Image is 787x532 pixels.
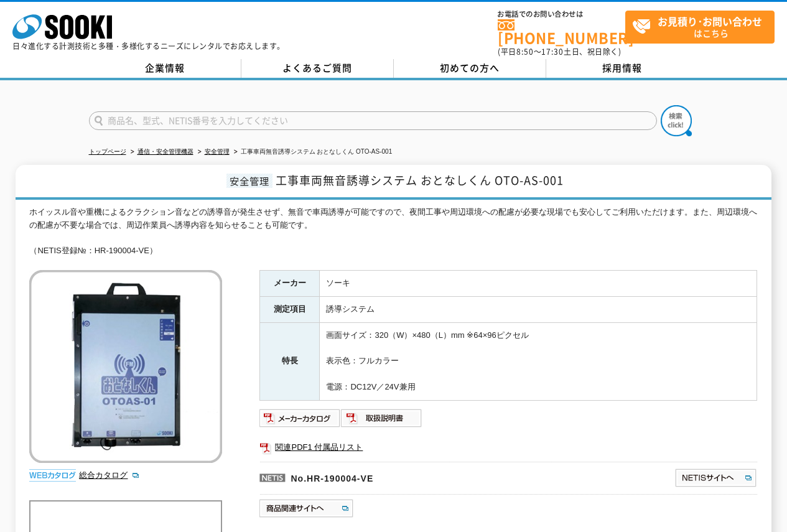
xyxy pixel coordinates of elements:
td: 誘導システム [320,296,757,322]
p: No.HR-190004-VE [259,462,554,492]
li: 工事車両無音誘導システム おとなしくん OTO-AS-001 [231,146,393,159]
input: 商品名、型式、NETIS番号を入力してください [89,111,657,130]
a: 通信・安全管理機器 [137,148,193,155]
a: 採用情報 [546,59,699,78]
a: 企業情報 [89,59,241,78]
a: よくあるご質問 [241,59,394,78]
td: 画面サイズ：320（W）×480（L）mm ※64×96ピクセル 表示色：フルカラー 電源：DC12V／24V兼用 [320,322,757,400]
img: 商品関連サイトへ [259,498,355,518]
a: 取扱説明書 [341,416,422,426]
img: NETISサイトへ [674,468,757,488]
p: 日々進化する計測技術と多種・多様化するニーズにレンタルでお応えします。 [12,42,285,50]
a: 初めての方へ [394,59,546,78]
a: 総合カタログ [79,470,140,480]
span: (平日 ～ 土日、祝日除く) [498,46,621,57]
img: btn_search.png [661,105,692,136]
span: 工事車両無音誘導システム おとなしくん OTO-AS-001 [276,172,564,189]
span: はこちら [632,11,774,42]
div: ホイッスル音や重機によるクラクション音などの誘導音が発生させず、無音で車両誘導が可能ですので、夜間工事や周辺環境への配慮が必要な現場でも安心してご利用いただけます。また、周辺環境への配慮が不要な... [29,206,757,258]
strong: お見積り･お問い合わせ [658,14,762,29]
span: 初めての方へ [440,61,500,75]
a: [PHONE_NUMBER] [498,19,625,45]
span: お電話でのお問い合わせは [498,11,625,18]
span: 安全管理 [226,174,272,188]
a: 安全管理 [205,148,230,155]
th: 測定項目 [260,296,320,322]
span: 17:30 [541,46,564,57]
img: 取扱説明書 [341,408,422,428]
img: メーカーカタログ [259,408,341,428]
a: メーカーカタログ [259,416,341,426]
a: トップページ [89,148,126,155]
img: 工事車両無音誘導システム おとなしくん OTO-AS-001 [29,270,222,463]
img: webカタログ [29,469,76,482]
th: 特長 [260,322,320,400]
th: メーカー [260,271,320,297]
a: お見積り･お問い合わせはこちら [625,11,775,44]
span: 8:50 [516,46,534,57]
a: 関連PDF1 付属品リスト [259,439,757,455]
td: ソーキ [320,271,757,297]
